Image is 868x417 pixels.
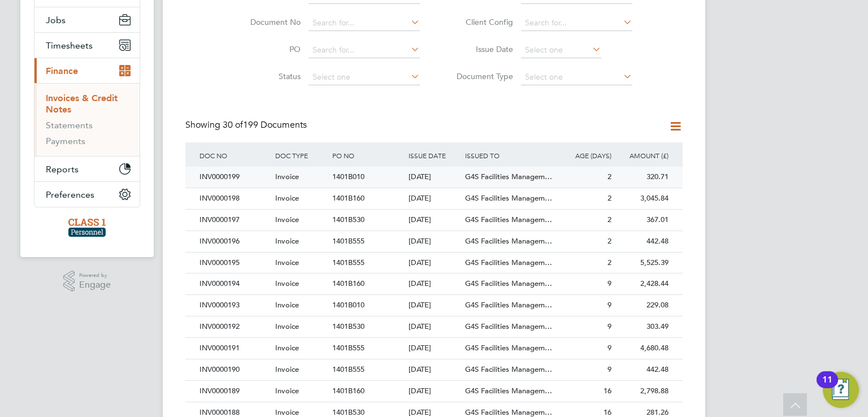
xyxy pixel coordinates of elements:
[275,364,299,374] span: Invoice
[236,44,301,54] label: PO
[46,93,118,115] a: Invoices & Credit Notes
[614,316,671,337] div: 303.49
[332,236,364,246] span: 1401B555
[68,219,106,237] img: class1personnel-logo-retina.png
[275,215,299,224] span: Invoice
[34,58,140,83] button: Finance
[614,273,671,294] div: 2,428.44
[197,359,272,380] div: INV0000190
[34,182,140,207] button: Preferences
[406,167,463,188] div: [DATE]
[332,322,364,331] span: 1401B530
[465,258,552,267] span: G4S Facilities Managem…
[607,300,611,310] span: 9
[46,40,93,51] span: Timesheets
[604,407,611,417] span: 16
[406,142,463,168] div: ISSUE DATE
[197,273,272,294] div: INV0000194
[197,253,272,273] div: INV0000195
[275,343,299,353] span: Invoice
[185,119,309,131] div: Showing
[521,15,632,31] input: Search for...
[275,407,299,417] span: Invoice
[465,279,552,288] span: G4S Facilities Managem…
[406,338,463,359] div: [DATE]
[462,142,557,168] div: ISSUED TO
[614,142,671,168] div: AMOUNT (£)
[607,215,611,224] span: 2
[614,210,671,231] div: 367.01
[465,386,552,396] span: G4S Facilities Managem…
[614,381,671,402] div: 2,798.88
[406,231,463,252] div: [DATE]
[46,15,66,25] span: Jobs
[236,71,301,81] label: Status
[275,279,299,288] span: Invoice
[607,172,611,181] span: 2
[79,271,111,280] span: Powered by
[406,359,463,380] div: [DATE]
[604,386,611,396] span: 16
[309,42,420,58] input: Search for...
[332,279,364,288] span: 1401B160
[46,120,93,131] a: Statements
[465,300,552,310] span: G4S Facilities Managem…
[607,236,611,246] span: 2
[275,172,299,181] span: Invoice
[34,7,140,32] button: Jobs
[614,188,671,209] div: 3,045.84
[332,193,364,203] span: 1401B160
[272,142,329,168] div: DOC TYPE
[197,295,272,316] div: INV0000193
[197,338,272,359] div: INV0000191
[34,83,140,156] div: Finance
[309,15,420,31] input: Search for...
[34,157,140,181] button: Reports
[607,258,611,267] span: 2
[309,69,420,85] input: Select one
[34,33,140,58] button: Timesheets
[332,407,364,417] span: 1401B530
[607,193,611,203] span: 2
[822,380,832,394] div: 11
[197,142,272,168] div: DOC NO
[557,142,614,168] div: AGE (DAYS)
[465,193,552,203] span: G4S Facilities Managem…
[329,142,405,168] div: PO NO
[465,343,552,353] span: G4S Facilities Managem…
[614,359,671,380] div: 442.48
[614,338,671,359] div: 4,680.48
[46,189,94,200] span: Preferences
[406,210,463,231] div: [DATE]
[406,295,463,316] div: [DATE]
[614,253,671,273] div: 5,525.39
[236,17,301,27] label: Document No
[465,172,552,181] span: G4S Facilities Managem…
[197,210,272,231] div: INV0000197
[614,167,671,188] div: 320.71
[46,164,79,175] span: Reports
[607,322,611,331] span: 9
[223,119,307,131] span: 199 Documents
[332,300,364,310] span: 1401B010
[197,231,272,252] div: INV0000196
[332,343,364,353] span: 1401B555
[465,236,552,246] span: G4S Facilities Managem…
[521,69,632,85] input: Select one
[275,300,299,310] span: Invoice
[465,322,552,331] span: G4S Facilities Managem…
[275,322,299,331] span: Invoice
[465,215,552,224] span: G4S Facilities Managem…
[607,364,611,374] span: 9
[614,231,671,252] div: 442.48
[332,258,364,267] span: 1401B555
[275,386,299,396] span: Invoice
[46,136,85,146] a: Payments
[275,258,299,267] span: Invoice
[465,407,552,417] span: G4S Facilities Managem…
[823,372,859,408] button: Open Resource Center, 11 new notifications
[332,215,364,224] span: 1401B530
[197,316,272,337] div: INV0000192
[197,188,272,209] div: INV0000198
[521,42,601,58] input: Select one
